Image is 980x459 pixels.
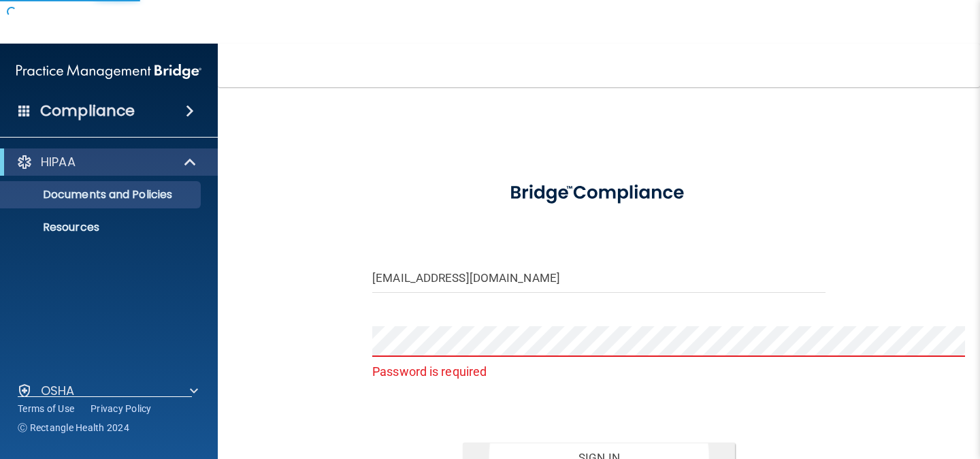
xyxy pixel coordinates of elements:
p: Documents and Policies [9,188,195,202]
img: PMB logo [16,58,201,85]
p: Resources [9,221,195,234]
h4: Compliance [40,101,135,121]
input: Email [372,262,826,293]
a: OSHA [16,383,198,399]
p: Password is required [372,360,826,383]
a: Privacy Policy [91,402,152,415]
span: Ⓒ Rectangle Health 2024 [18,421,129,434]
p: HIPAA [41,154,76,170]
a: HIPAA [16,154,197,170]
img: bridge_compliance_login_screen.278c3ca4.svg [491,169,707,217]
p: OSHA [41,383,75,399]
a: Terms of Use [18,402,74,415]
